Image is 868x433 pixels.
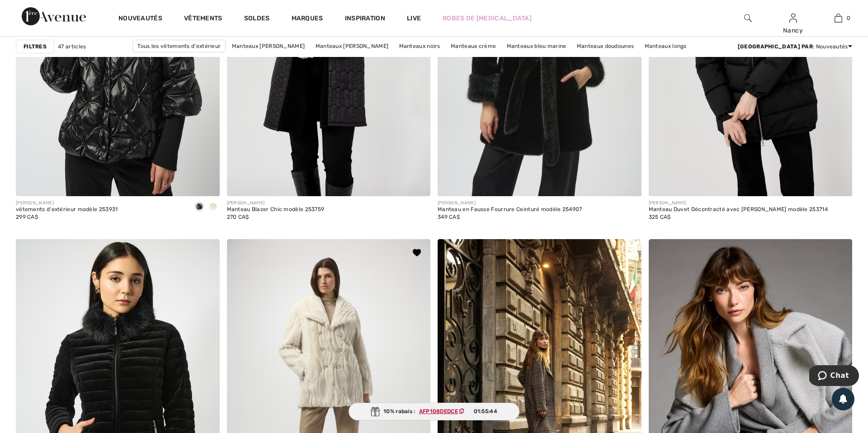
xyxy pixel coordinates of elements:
span: 325 CA$ [649,214,671,220]
a: Vêtements [184,14,222,24]
img: recherche [744,13,752,24]
div: Manteau en Fausse Fourrure Ceinturé modèle 254907 [438,207,582,213]
a: Robes de [MEDICAL_DATA] [443,14,532,23]
div: [PERSON_NAME] [16,200,118,207]
div: [PERSON_NAME] [649,200,828,207]
a: Manteaux crème [446,40,500,52]
iframe: Ouvre un widget dans lequel vous pouvez chatter avec l’un de nos agents [809,365,859,388]
img: 1ère Avenue [22,7,86,25]
strong: Filtres [24,42,47,51]
span: 47 articles [58,42,86,51]
div: Manteau Blazer Chic modèle 253759 [227,207,325,213]
a: Manteaux noirs [395,40,445,52]
a: Manteaux doudounes [572,40,638,52]
div: [PERSON_NAME] [438,200,582,207]
a: Nouveautés [118,14,162,24]
img: Mes infos [789,13,797,24]
a: Manteaux bleu marine [502,40,571,52]
a: Tous les vêtements d'extérieur [132,40,226,52]
a: 0 [816,13,860,24]
img: Gift.svg [371,407,380,416]
a: Manteaux longs [640,40,691,52]
div: Nancy [771,26,815,35]
div: : Nouveautés [738,42,852,51]
span: 349 CA$ [438,214,460,220]
a: Live [407,14,421,23]
div: 10% rabais : [349,403,519,420]
div: Black [193,200,206,215]
div: Manteau Duvet Décontracté avec [PERSON_NAME] modèle 253714 [649,207,828,213]
strong: [GEOGRAPHIC_DATA] par [738,43,813,50]
span: 299 CA$ [16,214,38,220]
div: vêtements d'extérieur modèle 253931 [16,207,118,213]
img: Mon panier [835,13,842,24]
div: Winter White [206,200,220,215]
a: Marques [292,14,323,24]
span: Inspiration [345,14,385,24]
span: 0 [847,14,850,22]
div: [PERSON_NAME] [227,200,325,207]
ins: AFP108DEDCE [419,408,458,414]
a: Manteaux [PERSON_NAME] [311,40,393,52]
a: Manteaux [PERSON_NAME] [227,40,310,52]
span: 01:55:44 [474,407,497,415]
a: Se connecter [789,14,797,22]
img: heart_black.svg [413,249,421,256]
a: Soldes [244,14,270,24]
span: 270 CA$ [227,214,249,220]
